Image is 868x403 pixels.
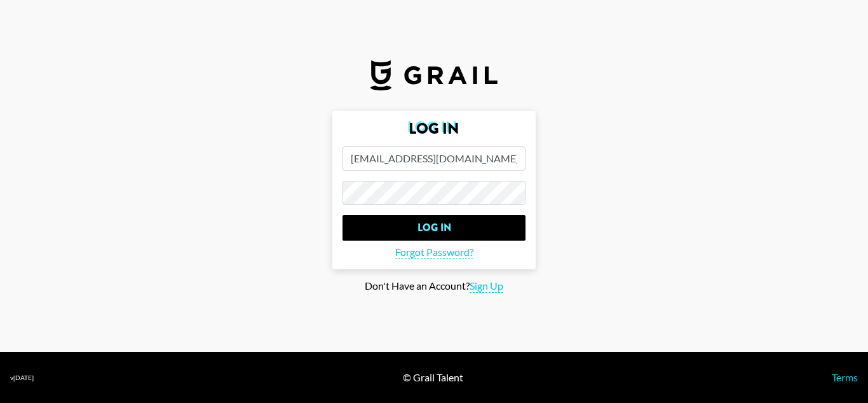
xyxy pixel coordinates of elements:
[10,279,858,293] div: Don't Have an Account?
[832,371,858,383] a: Terms
[342,146,526,171] input: Email
[342,215,526,241] input: Log In
[342,121,526,136] h2: Log In
[395,246,473,259] span: Forgot Password?
[10,374,34,382] div: v [DATE]
[403,371,463,384] div: © Grail Talent
[370,60,498,90] img: Grail Talent Logo
[470,279,503,293] span: Sign Up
